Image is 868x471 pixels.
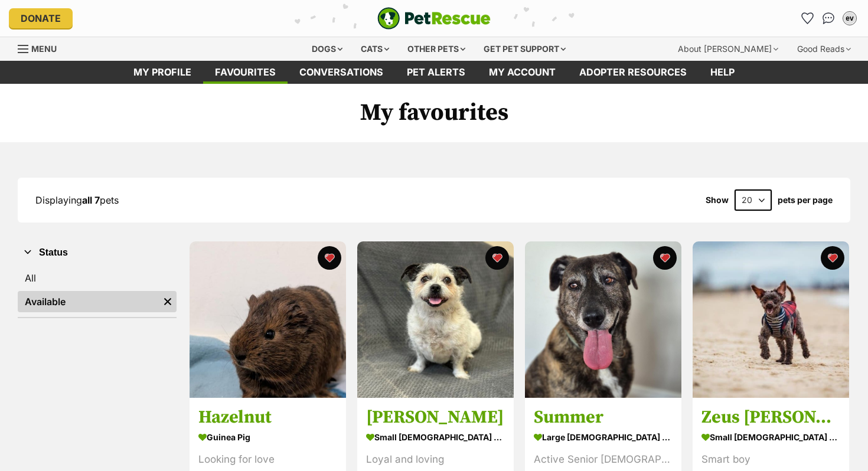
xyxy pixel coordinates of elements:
button: favourite [485,246,509,270]
img: chat-41dd97257d64d25036548639549fe6c8038ab92f7586957e7f3b1b290dea8141.svg [823,12,835,24]
div: small [DEMOGRAPHIC_DATA] Dog [701,429,840,446]
ul: Account quick links [798,9,859,28]
span: Show [706,195,729,205]
a: Conversations [819,9,838,28]
div: small [DEMOGRAPHIC_DATA] Dog [366,429,505,446]
div: Guinea Pig [198,429,337,446]
a: My account [477,61,567,84]
a: My profile [122,61,203,84]
div: About [PERSON_NAME] [670,37,787,61]
div: large [DEMOGRAPHIC_DATA] Dog [534,429,673,446]
a: Favourites [203,61,288,84]
div: Cats [353,37,397,61]
img: Summer [525,241,681,398]
button: favourite [318,246,341,270]
strong: all 7 [82,194,100,206]
a: Available [18,291,159,312]
div: ev [844,12,856,24]
a: Donate [9,8,73,28]
button: favourite [653,246,677,270]
a: Remove filter [159,291,177,312]
h3: Summer [534,407,673,429]
div: Active Senior [DEMOGRAPHIC_DATA] [534,452,673,468]
label: pets per page [778,195,833,205]
button: Status [18,245,177,260]
a: Pet alerts [395,61,477,84]
a: All [18,267,177,289]
button: My account [840,9,859,28]
a: conversations [288,61,395,84]
div: Dogs [304,37,351,61]
div: Status [18,265,177,317]
h3: Hazelnut [198,407,337,429]
span: Menu [31,44,57,54]
div: Other pets [399,37,474,61]
div: Looking for love [198,452,337,468]
div: Loyal and loving [366,452,505,468]
img: Zeus Rivero [693,241,849,398]
a: Menu [18,37,65,58]
div: Good Reads [789,37,859,61]
div: Smart boy [701,452,840,468]
a: Adopter resources [567,61,699,84]
img: Hazelnut [190,241,346,398]
a: PetRescue [377,7,491,30]
button: favourite [821,246,844,270]
h3: Zeus [PERSON_NAME] [701,407,840,429]
img: logo-e224e6f780fb5917bec1dbf3a21bbac754714ae5b6737aabdf751b685950b380.svg [377,7,491,30]
a: Favourites [798,9,817,28]
h3: [PERSON_NAME] [366,407,505,429]
a: Help [699,61,746,84]
img: Marty [357,241,514,398]
div: Get pet support [475,37,574,61]
span: Displaying pets [35,194,119,206]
